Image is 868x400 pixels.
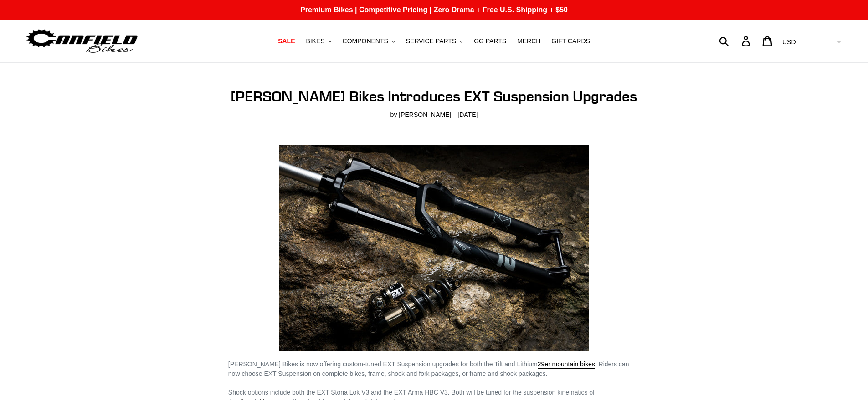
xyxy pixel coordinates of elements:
span: by [PERSON_NAME] [390,110,452,120]
p: [PERSON_NAME] Bikes is now offering custom-tuned EXT Suspension upgrades for both the Tilt and Li... [228,359,640,379]
span: GG PARTS [474,37,506,45]
input: Search [724,31,747,51]
a: GG PARTS [469,35,511,47]
time: [DATE] [457,111,478,118]
a: GIFT CARDS [547,35,595,47]
span: SALE [278,37,295,45]
span: SERVICE PARTS [406,37,456,45]
a: MERCH [513,35,545,47]
button: BIKES [301,35,336,47]
span: COMPONENTS [343,37,388,45]
h1: [PERSON_NAME] Bikes Introduces EXT Suspension Upgrades [228,88,640,105]
span: GIFT CARDS [551,37,590,45]
span: BIKES [306,37,324,45]
span: MERCH [517,37,540,45]
a: 29er mountain bikes [538,360,595,369]
button: SERVICE PARTS [401,35,467,47]
button: COMPONENTS [338,35,400,47]
a: SALE [273,35,299,47]
img: Canfield Bikes [25,27,139,56]
img: EXT Suspension | Canfield Bikes | MTB [279,145,589,351]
